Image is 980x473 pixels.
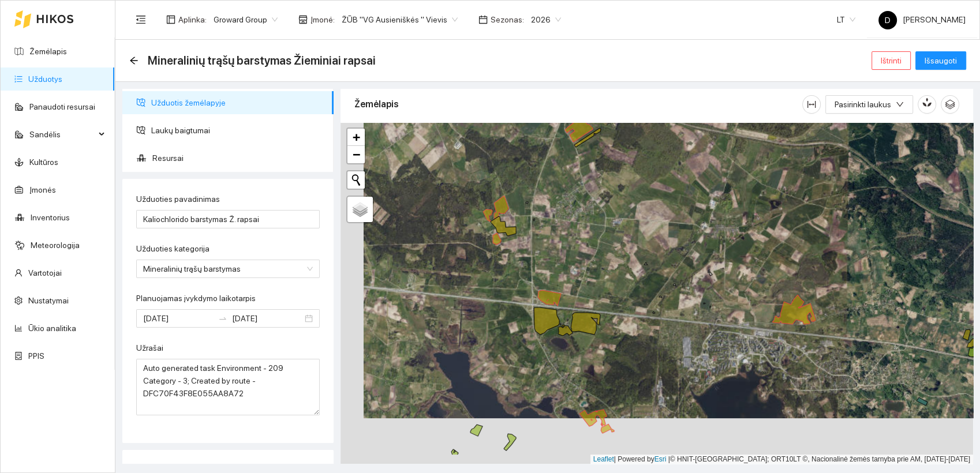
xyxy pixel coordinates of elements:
[136,292,256,305] label: Planuojamas įvykdymo laikotarpis
[136,14,146,25] span: menu-fold
[28,296,69,305] a: Nustatymai
[136,210,320,228] input: Užduoties pavadinimas
[29,123,95,146] span: Sandėlis
[825,95,913,114] button: Pasirinkti laukusdown
[152,147,324,170] span: Resursai
[28,351,44,361] a: PPIS
[881,54,902,67] span: Ištrinti
[915,51,966,70] button: Išsaugoti
[31,241,80,250] a: Meteorologija
[232,312,302,325] input: Pabaigos data
[871,51,911,70] button: Ištrinti
[29,157,58,167] a: Kultūros
[311,13,335,26] span: Įmonė :
[668,455,670,463] span: |
[218,314,227,323] span: swap-right
[896,100,904,110] span: down
[31,213,70,222] a: Inventorius
[593,455,614,463] a: Leaflet
[28,74,62,84] a: Užduotys
[885,11,891,29] span: D
[342,11,458,28] span: ŽŪB "VG Ausieniškės " Vievis
[136,193,220,205] label: Užduoties pavadinimas
[143,312,214,325] input: Planuojamas įvykdymo laikotarpis
[129,56,139,66] div: Atgal
[298,15,308,24] span: shop
[837,11,855,28] span: LT
[29,47,67,56] a: Žemėlapis
[151,91,324,114] span: Užduotis žemėlapyje
[347,171,365,189] button: Initiate a new search
[178,13,207,26] span: Aplinka :
[136,342,163,354] label: Užrašai
[802,95,821,114] button: column-width
[28,268,62,277] a: Vartotojai
[478,15,488,24] span: calendar
[28,324,76,333] a: Ūkio analitika
[214,11,278,28] span: Groward Group
[29,102,95,111] a: Panaudoti resursai
[148,51,376,70] span: Mineralinių trąšų barstymas Žieminiai rapsai
[835,98,891,111] span: Pasirinkti laukus
[353,147,360,162] span: −
[218,314,227,323] span: to
[491,13,524,26] span: Sezonas :
[347,129,365,146] a: Zoom in
[354,88,802,121] div: Žemėlapis
[143,260,313,277] span: Mineralinių trąšų barstymas
[129,56,139,65] span: arrow-left
[129,8,152,31] button: menu-fold
[347,197,373,222] a: Layers
[136,243,210,255] label: Užduoties kategorija
[531,11,561,28] span: 2026
[925,54,957,67] span: Išsaugoti
[878,15,966,24] span: [PERSON_NAME]
[353,130,360,144] span: +
[590,455,973,464] div: | Powered by © HNIT-[GEOGRAPHIC_DATA]; ORT10LT ©, Nacionalinė žemės tarnyba prie AM, [DATE]-[DATE]
[166,15,175,24] span: layout
[654,455,667,463] a: Esri
[803,100,820,109] span: column-width
[136,359,320,415] textarea: Užrašai
[347,146,365,163] a: Zoom out
[151,119,324,142] span: Laukų baigtumai
[29,185,56,194] a: Įmonės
